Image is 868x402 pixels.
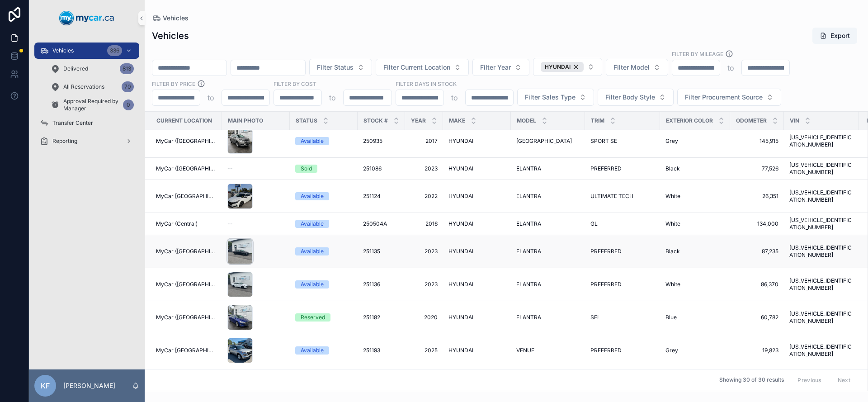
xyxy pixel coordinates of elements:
a: PREFERRED [590,281,655,288]
div: 70 [122,81,134,92]
a: Approval Required by Manager0 [45,97,139,113]
span: HYUNDAI [448,248,473,255]
span: MyCar [GEOGRAPHIC_DATA] [156,193,217,200]
div: 336 [107,45,122,56]
a: 251086 [363,165,400,172]
span: HYUNDAI [448,220,473,227]
a: 251182 [363,314,400,321]
span: MyCar (Central) [156,220,198,227]
span: 2016 [410,220,438,227]
a: 145,915 [736,137,778,145]
a: MyCar ([GEOGRAPHIC_DATA]) [156,137,217,145]
a: MyCar ([GEOGRAPHIC_DATA]) [156,248,217,255]
span: Model [517,117,536,124]
span: PREFERRED [590,248,622,255]
a: HYUNDAI [448,248,505,255]
a: 250504A [363,220,400,227]
p: [PERSON_NAME] [63,381,115,390]
a: 250935 [363,137,400,145]
span: HYUNDAI [448,193,473,200]
a: GL [590,220,655,227]
span: [US_VEHICLE_IDENTIFICATION_NUMBER] [789,343,854,358]
span: ELANTRA [516,248,541,255]
a: [US_VEHICLE_IDENTIFICATION_NUMBER] [789,161,854,176]
h1: Vehicles [152,29,189,42]
a: MyCar ([GEOGRAPHIC_DATA]) [156,281,217,288]
span: Filter Status [317,63,354,72]
a: PREFERRED [590,248,655,255]
span: 2023 [410,281,438,288]
span: 60,782 [736,314,778,321]
a: MyCar ([GEOGRAPHIC_DATA]) [156,165,217,172]
a: 2023 [410,165,438,172]
span: 2017 [410,137,438,145]
label: FILTER BY PRICE [152,80,195,88]
span: White [665,281,680,288]
span: [US_VEHICLE_IDENTIFICATION_NUMBER] [789,189,854,203]
button: Select Button [533,58,602,76]
a: HYUNDAI [448,193,505,200]
a: Reserved [295,313,352,322]
a: ULTIMATE TECH [590,193,655,200]
div: Available [301,192,324,200]
button: Select Button [598,89,674,106]
span: KF [41,380,50,391]
span: [US_VEHICLE_IDENTIFICATION_NUMBER] [789,134,854,148]
a: MyCar (Central) [156,220,217,227]
a: Delivered813 [45,61,139,77]
span: 2022 [410,193,438,200]
span: Black [665,165,680,172]
a: Available [295,247,352,255]
a: -- [227,165,284,172]
a: 86,370 [736,281,778,288]
span: PREFERRED [590,165,622,172]
button: Select Button [309,59,372,76]
a: Available [295,280,352,288]
span: Filter Sales Type [525,93,576,102]
span: 250935 [363,137,382,145]
a: 2025 [410,347,438,354]
img: App logo [59,11,114,25]
span: HYUNDAI [545,63,571,71]
a: 2023 [410,248,438,255]
span: HYUNDAI [448,137,473,145]
span: Main Photo [228,117,263,124]
span: Approval Required by Manager [63,98,119,112]
button: Select Button [606,59,668,76]
a: 251124 [363,193,400,200]
button: Select Button [517,89,594,106]
a: HYUNDAI [448,347,505,354]
a: ELANTRA [516,220,580,227]
button: Select Button [677,89,781,106]
a: MyCar [GEOGRAPHIC_DATA] [156,347,217,354]
a: ELANTRA [516,314,580,321]
a: Available [295,346,352,355]
span: HYUNDAI [448,314,473,321]
span: 251124 [363,193,381,200]
a: Black [665,248,725,255]
a: [US_VEHICLE_IDENTIFICATION_NUMBER] [789,310,854,325]
a: Reporting [34,133,139,149]
span: White [665,193,680,200]
span: All Reservations [63,83,104,90]
label: Filter Days In Stock [396,80,457,88]
a: 26,351 [736,193,778,200]
span: Grey [665,347,678,354]
span: Reporting [52,137,77,145]
a: ELANTRA [516,193,580,200]
a: Available [295,137,352,145]
a: VENUE [516,347,580,354]
a: Vehicles336 [34,43,139,59]
span: 251193 [363,347,380,354]
a: SEL [590,314,655,321]
a: HYUNDAI [448,281,505,288]
a: [US_VEHICLE_IDENTIFICATION_NUMBER] [789,244,854,259]
span: Odometer [736,117,767,124]
span: ULTIMATE TECH [590,193,633,200]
